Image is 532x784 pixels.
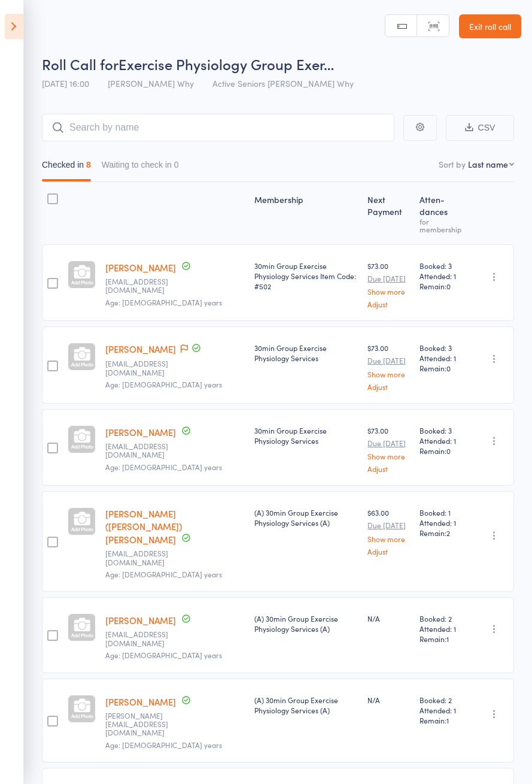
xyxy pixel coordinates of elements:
[419,623,466,634] span: Attended: 1
[118,54,334,74] span: Exercise Physiology Group Exer…
[419,353,466,363] span: Attended: 1
[105,343,176,355] a: [PERSON_NAME]
[174,160,179,169] div: 0
[212,77,354,89] span: Active Seniors [PERSON_NAME] Why
[419,507,466,517] span: Booked: 1
[105,507,182,546] a: [PERSON_NAME] ([PERSON_NAME]) [PERSON_NAME]
[419,261,466,271] span: Booked: 3
[419,271,466,281] span: Attended: 1
[105,426,176,438] a: [PERSON_NAME]
[446,528,450,538] span: 2
[367,695,409,705] div: N/A
[367,547,409,555] a: Adjust
[42,114,394,141] input: Search by name
[419,528,466,538] span: Remain:
[367,300,409,308] a: Adjust
[419,705,466,715] span: Attended: 1
[446,363,451,373] span: 0
[367,343,409,390] div: $73.00
[367,425,409,473] div: $73.00
[419,425,466,435] span: Booked: 3
[254,613,358,634] div: (A) 30min Group Exercise Physiology Services (A)
[254,507,358,528] div: (A) 30min Group Exercise Physiology Services (A)
[415,187,470,239] div: Atten­dances
[419,613,466,623] span: Booked: 2
[105,379,222,389] span: Age: [DEMOGRAPHIC_DATA] years
[446,281,451,291] span: 0
[105,695,176,708] a: [PERSON_NAME]
[419,695,466,705] span: Booked: 2
[367,521,409,529] small: Due [DATE]
[419,435,466,446] span: Attended: 1
[367,356,409,365] small: Due [DATE]
[42,77,89,89] span: [DATE] 16:00
[367,383,409,391] a: Adjust
[367,452,409,460] a: Show more
[367,287,409,295] a: Show more
[105,614,176,626] a: [PERSON_NAME]
[102,154,179,181] button: Waiting to check in0
[105,549,183,567] small: lyngamwell@gmail.com
[446,115,514,141] button: CSV
[419,217,466,233] div: for membership
[446,446,451,456] span: 0
[419,634,466,644] span: Remain:
[254,695,358,715] div: (A) 30min Group Exercise Physiology Services (A)
[105,630,183,647] small: graemehenson@hotmail.com
[419,363,466,373] span: Remain:
[105,277,183,295] small: lickra@optusnet.com.au
[367,613,409,623] div: N/A
[459,14,521,38] a: Exit roll call
[86,160,91,169] div: 8
[367,439,409,447] small: Due [DATE]
[105,650,222,660] span: Age: [DEMOGRAPHIC_DATA] years
[105,442,183,459] small: franfran1255@outlook.com
[419,343,466,353] span: Booked: 3
[446,634,449,644] span: 1
[42,54,118,74] span: Roll Call for
[439,158,466,170] label: Sort by
[446,715,449,725] span: 1
[105,740,222,750] span: Age: [DEMOGRAPHIC_DATA] years
[367,535,409,543] a: Show more
[250,187,363,239] div: Membership
[254,425,358,446] div: 30min Group Exercise Physiology Services
[367,261,409,308] div: $73.00
[105,359,183,377] small: lickra@optusnet.com.au
[254,343,358,363] div: 30min Group Exercise Physiology Services
[367,507,409,555] div: $63.00
[254,261,358,291] div: 30min Group Exercise Physiology Services Item Code: #502
[105,712,183,737] small: p.henson@hotmail.com
[419,517,466,528] span: Attended: 1
[42,154,91,181] button: Checked in8
[419,281,466,291] span: Remain:
[419,715,466,725] span: Remain:
[363,187,414,239] div: Next Payment
[105,569,222,579] span: Age: [DEMOGRAPHIC_DATA] years
[468,158,508,170] div: Last name
[108,77,194,89] span: [PERSON_NAME] Why
[105,462,222,472] span: Age: [DEMOGRAPHIC_DATA] years
[367,465,409,473] a: Adjust
[367,274,409,283] small: Due [DATE]
[367,370,409,378] a: Show more
[419,446,466,456] span: Remain:
[105,261,176,274] a: [PERSON_NAME]
[105,297,222,307] span: Age: [DEMOGRAPHIC_DATA] years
